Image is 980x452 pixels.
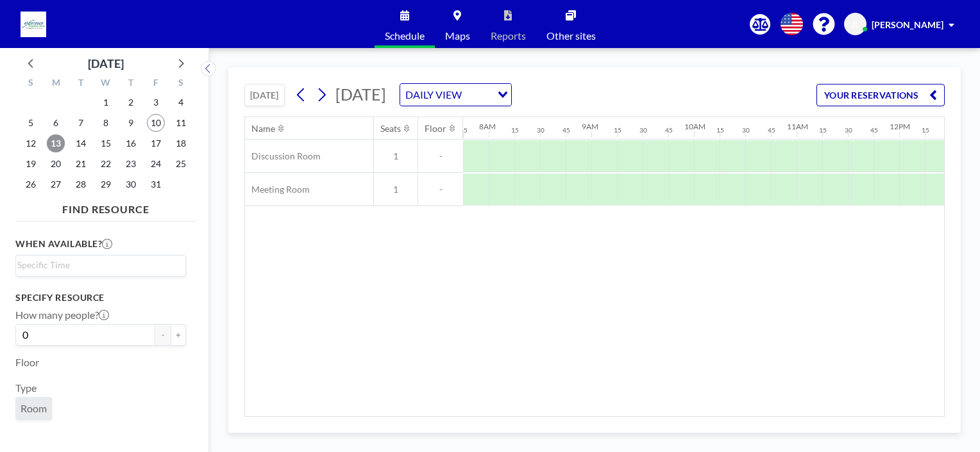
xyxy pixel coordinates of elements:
[72,175,90,193] span: Tuesday, October 28, 2025
[97,175,115,193] span: Wednesday, October 29, 2025
[425,123,446,134] div: Floor
[15,382,37,394] label: Type
[245,150,321,162] span: Discussion Room
[22,155,40,173] span: Sunday, October 19, 2025
[403,86,464,103] span: DAILY VIEW
[537,126,545,134] div: 30
[147,134,165,152] span: Friday, October 17, 2025
[684,122,705,131] div: 10AM
[168,76,193,92] div: S
[72,134,90,152] span: Tuesday, October 14, 2025
[147,175,165,193] span: Friday, October 31, 2025
[479,122,496,131] div: 8AM
[147,93,165,111] span: Friday, October 3, 2025
[562,126,570,134] div: 45
[665,126,673,134] div: 45
[97,134,115,152] span: Wednesday, October 15, 2025
[97,114,115,132] span: Wednesday, October 8, 2025
[614,126,621,134] div: 15
[22,114,40,132] span: Sunday, October 5, 2025
[17,258,178,272] input: Search for option
[97,155,115,173] span: Wednesday, October 22, 2025
[870,126,878,134] div: 45
[147,114,165,132] span: Friday, October 10, 2025
[97,93,115,111] span: Wednesday, October 1, 2025
[16,255,185,275] div: Search for option
[88,54,124,72] div: [DATE]
[742,126,750,134] div: 30
[44,76,69,92] div: M
[251,123,275,134] div: Name
[172,155,190,173] span: Saturday, October 25, 2025
[69,76,94,92] div: T
[47,175,65,193] span: Monday, October 27, 2025
[460,126,468,134] div: 45
[851,19,859,30] span: JL
[511,126,519,134] div: 15
[15,292,186,303] h3: Specify resource
[819,126,827,134] div: 15
[845,126,852,134] div: 30
[147,155,165,173] span: Friday, October 24, 2025
[143,76,168,92] div: F
[380,123,401,134] div: Seats
[418,150,463,162] span: -
[118,76,143,92] div: T
[445,31,470,41] span: Maps
[491,31,526,41] span: Reports
[15,198,196,216] h4: FIND RESOURCE
[418,184,463,195] span: -
[890,122,910,131] div: 12PM
[47,114,65,132] span: Monday, October 6, 2025
[466,86,490,103] input: Search for option
[47,155,65,173] span: Monday, October 20, 2025
[22,175,40,193] span: Sunday, October 26, 2025
[374,150,418,162] span: 1
[72,114,90,132] span: Tuesday, October 7, 2025
[374,184,418,195] span: 1
[122,155,140,173] span: Thursday, October 23, 2025
[19,76,44,92] div: S
[335,85,386,104] span: [DATE]
[816,84,945,106] button: YOUR RESERVATIONS
[22,134,40,152] span: Sunday, October 12, 2025
[122,175,140,193] span: Thursday, October 30, 2025
[922,126,929,134] div: 15
[15,356,39,369] label: Floor
[72,155,90,173] span: Tuesday, October 21, 2025
[171,324,186,346] button: +
[787,122,808,131] div: 11AM
[385,31,425,41] span: Schedule
[122,93,140,111] span: Thursday, October 2, 2025
[21,402,47,414] span: Room
[639,126,647,134] div: 30
[768,126,775,134] div: 45
[172,93,190,111] span: Saturday, October 4, 2025
[245,184,310,195] span: Meeting Room
[546,31,596,41] span: Other sites
[122,114,140,132] span: Thursday, October 9, 2025
[155,324,171,346] button: -
[716,126,724,134] div: 15
[172,134,190,152] span: Saturday, October 18, 2025
[582,122,598,131] div: 9AM
[47,134,65,152] span: Monday, October 13, 2025
[172,114,190,132] span: Saturday, October 11, 2025
[872,19,943,30] span: [PERSON_NAME]
[122,134,140,152] span: Thursday, October 16, 2025
[15,309,109,321] label: How many people?
[400,84,511,106] div: Search for option
[94,76,119,92] div: W
[244,84,285,106] button: [DATE]
[21,12,46,37] img: organization-logo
